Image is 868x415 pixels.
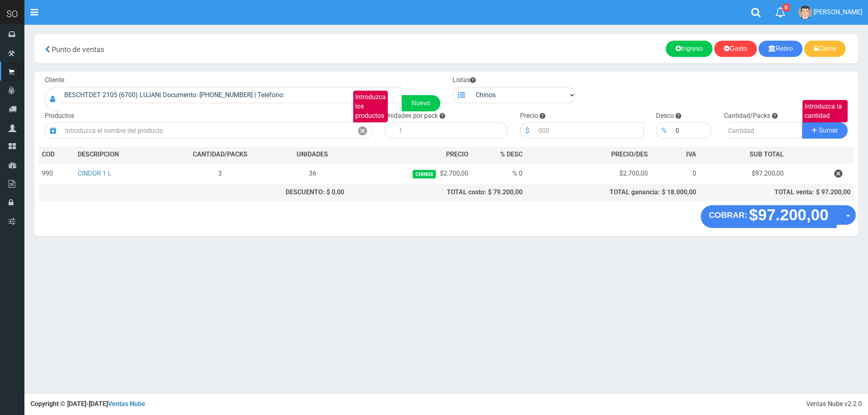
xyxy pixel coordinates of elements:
td: 36 [277,163,348,185]
td: % 0 [472,163,525,185]
div: TOTAL venta: $ 97.200,00 [703,188,851,197]
td: 3 [163,163,277,185]
strong: Copyright © [DATE]-[DATE] [31,400,145,408]
td: $2.700,00 [526,163,651,185]
label: Cliente [45,76,64,85]
label: Listas [453,76,476,85]
span: CRIPCION [90,150,119,158]
div: TOTAL ganancia: $ 18.000,00 [529,188,696,197]
div: $ [520,122,534,139]
th: CANTIDAD/PACKS [163,147,277,163]
div: % [656,122,671,139]
label: Introduzca la cantidad [802,100,848,123]
span: % DESC [500,150,523,158]
a: Nuevo [402,95,440,111]
span: [PERSON_NAME] [813,8,862,16]
span: 0 [783,4,790,11]
div: Ventas Nube v2.2.0 [806,400,862,409]
span: Sumar [819,127,838,134]
span: SUB TOTAL [750,150,784,159]
a: Retiro [759,41,803,57]
label: Unidades por pack [385,111,438,121]
input: 000 [534,122,644,139]
label: Introduzca los productos [353,91,388,123]
th: COD [39,147,74,163]
img: User Image [798,6,812,19]
input: Cantidad [724,122,802,139]
td: $97.200,00 [700,163,787,185]
span: PRECIO/DES [611,150,648,158]
label: Productos [45,111,74,121]
td: 990 [39,163,74,185]
label: Descu [656,111,674,121]
button: COBRAR: $97.200,00 [701,205,837,228]
span: IVA [686,150,696,158]
button: Sumar [802,122,848,139]
strong: $97.200,00 [749,206,829,224]
input: 1 [395,122,508,139]
label: Precio [520,111,538,121]
input: Introduzca el nombre del producto [61,122,353,139]
span: Punto de ventas [52,45,104,54]
th: DES [74,147,163,163]
td: 0 [651,163,700,185]
a: Ingreso [666,41,713,57]
span: PRECIO [446,150,468,159]
div: DESCUENTO: $ 0,00 [166,188,344,197]
a: Ventas Nube [108,400,145,408]
th: UNIDADES [277,147,348,163]
td: $2.700,00 [348,163,472,185]
a: CINDOR 1 L [78,169,112,177]
span: Chinos [413,170,436,178]
label: Cantidad/Packs [724,111,770,121]
input: Consumidor Final [60,87,402,103]
a: Cierre [804,41,846,57]
a: Gasto [714,41,757,57]
strong: COBRAR: [709,211,747,219]
input: 000 [671,122,712,139]
div: TOTAL costo: $ 79.200,00 [351,188,522,197]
